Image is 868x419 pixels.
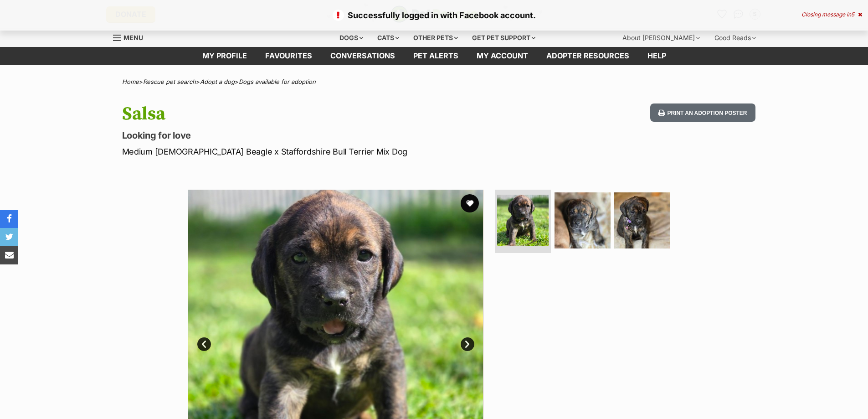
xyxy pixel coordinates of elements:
[113,29,149,45] a: Menu
[122,78,139,85] a: Home
[9,9,859,21] p: Successfully logged in with Facebook account.
[461,337,474,351] a: Next
[461,194,479,212] button: favourite
[467,47,537,65] a: My account
[555,192,611,248] img: Photo of Salsa
[537,47,638,65] a: Adopter resources
[801,11,862,18] div: Closing message in
[256,47,321,65] a: Favourites
[122,103,508,124] h1: Salsa
[123,34,143,41] span: Menu
[638,47,675,65] a: Help
[122,145,508,158] p: Medium [DEMOGRAPHIC_DATA] Beagle x Staffordshire Bull Terrier Mix Dog
[407,29,464,47] div: Other pets
[239,78,316,85] a: Dogs available for adoption
[404,47,467,65] a: Pet alerts
[321,47,404,65] a: conversations
[614,192,670,248] img: Photo of Salsa
[99,78,769,85] div: > > >
[650,103,755,122] button: Print an adoption poster
[197,337,211,351] a: Prev
[122,129,508,142] p: Looking for love
[371,29,406,47] div: Cats
[143,78,196,85] a: Rescue pet search
[466,29,542,47] div: Get pet support
[708,29,762,47] div: Good Reads
[851,11,854,18] span: 5
[497,195,549,246] img: Photo of Salsa
[333,29,370,47] div: Dogs
[616,29,706,47] div: About [PERSON_NAME]
[193,47,256,65] a: My profile
[200,78,235,85] a: Adopt a dog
